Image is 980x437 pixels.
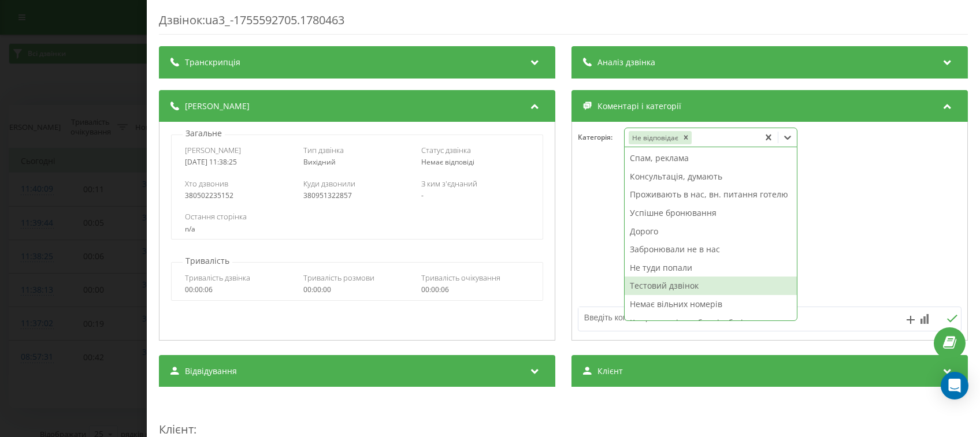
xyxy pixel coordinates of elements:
span: Статус дзвінка [422,145,472,155]
div: Open Intercom Messenger [941,372,968,399]
div: Remove Не відповідає [681,131,692,144]
div: 00:00:06 [185,286,293,294]
span: Відвідування [185,365,237,377]
div: Успішне бронювання [625,204,797,222]
div: Консультація, думають [625,167,797,186]
span: Тривалість дзвінка [185,272,250,283]
span: Куди дзвонили [303,178,355,189]
div: Спам, реклама [625,149,797,167]
div: 00:00:06 [422,286,530,294]
span: Тривалість очікування [422,272,501,283]
span: Аналіз дзвінка [597,57,655,68]
span: [PERSON_NAME] [185,145,241,155]
p: Загальне [183,128,225,139]
div: Консультація по броні з букінга [625,313,797,332]
span: Тип дзвінка [303,145,344,155]
span: [PERSON_NAME] [185,100,250,112]
h4: Категорія : [578,133,624,141]
span: Хто дзвонив [185,178,228,189]
div: Тестовий дзвінок [625,277,797,295]
div: 380502235152 [185,192,293,200]
div: Не туди попали [625,259,797,277]
span: Клієнт [597,365,623,377]
span: Клієнт [159,421,194,437]
div: Дорого [625,222,797,241]
span: Тривалість розмови [303,272,374,283]
span: З ким з'єднаний [422,178,478,189]
span: Транскрипція [185,57,240,68]
div: Не відповідає [629,131,681,144]
div: - [422,192,530,200]
span: Остання сторінка [185,211,247,222]
div: Немає вільних номерів [625,295,797,313]
div: 380951322857 [303,192,411,200]
p: Тривалість [183,255,232,267]
div: Проживають в нас, вн. питання готелю [625,185,797,204]
div: n/a [185,225,529,233]
span: Коментарі і категорії [597,100,681,112]
div: 00:00:00 [303,286,411,294]
div: Дзвінок : ua3_-1755592705.1780463 [159,12,968,35]
span: Немає відповіді [422,157,475,167]
div: Забронювали не в нас [625,240,797,259]
span: Вихідний [303,157,336,167]
div: [DATE] 11:38:25 [185,158,293,166]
